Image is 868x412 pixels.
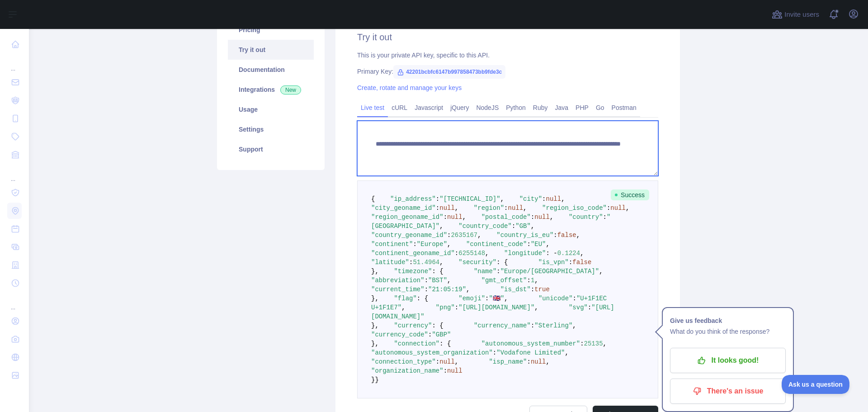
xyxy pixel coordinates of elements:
[7,165,22,183] div: ...
[425,286,428,293] span: :
[550,213,553,221] span: ,
[508,204,523,212] span: null
[432,322,443,329] span: : {
[371,232,447,239] span: "country_geoname_id"
[409,259,413,266] span: :
[466,241,527,248] span: "continent_code"
[462,213,466,221] span: ,
[770,7,821,22] button: Invite users
[357,51,658,60] div: This is your private API key, specific to this API.
[569,213,603,221] span: "country"
[228,99,314,119] a: Usage
[496,259,508,266] span: : {
[371,204,436,212] span: "city_geoname_id"
[546,195,561,203] span: null
[474,268,496,275] span: "name"
[527,241,530,248] span: :
[439,340,451,347] span: : {
[782,375,850,394] iframe: Toggle Customer Support
[425,277,428,284] span: :
[458,259,496,266] span: "security"
[670,348,786,373] button: It looks good!
[504,250,546,257] span: "longitude"
[557,250,580,257] span: 0.1224
[371,358,436,365] span: "connection_type"
[552,100,572,115] a: Java
[280,85,301,95] span: New
[371,241,413,248] span: "continent"
[458,304,534,311] span: "[URL][DOMAIN_NAME]"
[607,204,610,212] span: :
[534,304,538,311] span: ,
[573,295,576,302] span: :
[455,204,458,212] span: ,
[371,367,443,374] span: "organization_name"
[489,358,527,365] span: "isp_name"
[371,268,379,275] span: },
[393,65,505,79] span: 42201bcbfc6147b997858473bb9fde3c
[432,268,443,275] span: : {
[428,286,466,293] span: "21:05:19"
[371,349,493,356] span: "autonomous_system_organization"
[432,331,451,338] span: "GBP"
[455,250,458,257] span: :
[531,223,534,230] span: ,
[455,358,458,365] span: ,
[371,250,455,257] span: "continent_geoname_id"
[394,340,439,347] span: "connection"
[538,295,573,302] span: "unicode"
[481,213,531,221] span: "postal_code"
[493,349,496,356] span: :
[375,376,378,384] span: }
[477,232,481,239] span: ,
[458,295,485,302] span: "emoji"
[428,277,447,284] span: "BST"
[542,204,607,212] span: "region_iso_code"
[588,304,591,311] span: :
[436,204,439,212] span: :
[439,358,455,365] span: null
[485,250,489,257] span: ,
[357,31,658,43] h2: Try it out
[500,268,599,275] span: "Europe/[GEOGRAPHIC_DATA]"
[371,295,379,302] span: },
[447,367,462,374] span: null
[784,9,819,20] span: Invite users
[670,315,786,326] h1: Give us feedback
[572,322,576,329] span: ,
[546,358,550,365] span: ,
[228,40,314,60] a: Try it out
[531,322,534,329] span: :
[371,277,425,284] span: "abbreviation"
[531,358,546,365] span: null
[228,139,314,159] a: Support
[569,259,572,266] span: :
[371,259,409,266] span: "latitude"
[394,295,416,302] span: "flag"
[580,250,584,257] span: ,
[496,232,553,239] span: "country_is_eu"
[519,195,542,203] span: "city"
[677,384,779,399] p: There's an issue
[428,331,432,338] span: :
[394,322,432,329] span: "currency"
[394,268,432,275] span: "timezone"
[565,349,568,356] span: ,
[523,204,527,212] span: ,
[500,195,504,203] span: ,
[447,100,472,115] a: jQuery
[569,304,588,311] span: "svg"
[411,100,447,115] a: Javascript
[529,100,552,115] a: Ruby
[580,340,584,347] span: :
[357,84,462,91] a: Create, rotate and manage your keys
[357,100,388,115] a: Live test
[447,277,451,284] span: ,
[592,100,608,115] a: Go
[542,195,546,203] span: :
[228,80,314,99] a: Integrations New
[496,268,500,275] span: :
[443,213,447,221] span: :
[413,259,439,266] span: 51.4964
[576,232,580,239] span: ,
